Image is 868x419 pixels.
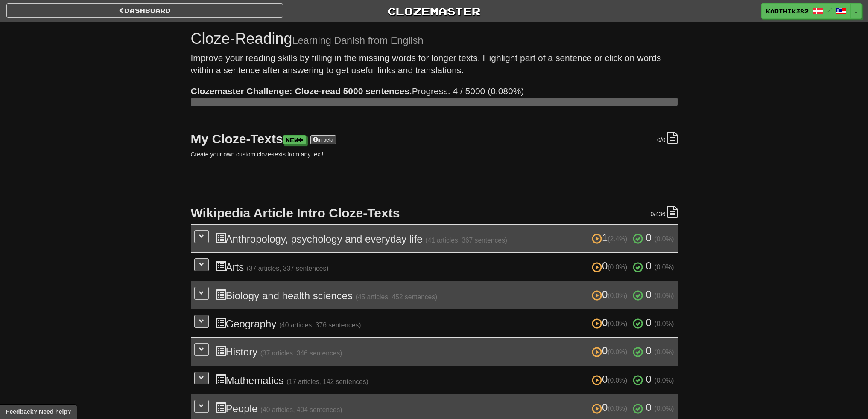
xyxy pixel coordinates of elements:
[608,320,627,327] small: (0.0%)
[655,405,674,412] small: (0.0%)
[191,30,678,47] h1: Cloze-Reading
[646,232,652,243] span: 0
[191,86,524,96] span: Progress: 4 / 5000 (0.080%)
[6,3,283,18] a: Dashboard
[646,345,652,356] span: 0
[310,135,336,144] a: in beta
[216,345,674,358] h3: History
[655,235,674,243] small: (0.0%)
[592,289,630,300] span: 0
[191,86,412,96] strong: Clozemaster Challenge: Cloze-read 5000 sentences.
[260,406,342,413] small: (40 articles, 404 sentences)
[191,52,678,77] p: Improve your reading skills by filling in the missing words for longer texts. Highlight part of a...
[292,35,424,46] small: Learning Danish from English
[646,373,652,385] span: 0
[296,3,573,18] a: Clozemaster
[191,150,678,159] p: Create your own custom cloze-texts from any text!
[260,350,342,357] small: (37 articles, 346 sentences)
[216,260,674,273] h3: Arts
[657,136,660,143] span: 0
[592,373,630,385] span: 0
[216,374,674,386] h3: Mathematics
[216,289,674,301] h3: Biology and health sciences
[608,348,627,355] small: (0.0%)
[6,407,71,416] span: Open feedback widget
[827,7,832,13] span: /
[646,260,652,272] span: 0
[608,377,627,384] small: (0.0%)
[425,237,507,244] small: (41 articles, 367 sentences)
[650,211,654,217] span: 0
[216,402,674,414] h3: People
[592,260,630,272] span: 0
[283,135,306,144] a: New
[286,378,368,385] small: (17 articles, 142 sentences)
[608,263,627,271] small: (0.0%)
[761,3,851,19] a: karthik382 /
[655,263,674,271] small: (0.0%)
[216,317,674,329] h3: Geography
[608,235,627,243] small: (2.4%)
[646,289,652,300] span: 0
[766,7,809,15] span: karthik382
[646,402,652,413] span: 0
[608,405,627,412] small: (0.0%)
[279,321,361,329] small: (40 articles, 376 sentences)
[646,317,652,328] span: 0
[657,132,677,144] div: /0
[592,317,630,328] span: 0
[592,345,630,356] span: 0
[608,292,627,299] small: (0.0%)
[191,206,678,220] h2: Wikipedia Article Intro Cloze-Texts
[655,377,674,384] small: (0.0%)
[592,232,630,243] span: 1
[592,402,630,413] span: 0
[247,265,329,272] small: (37 articles, 337 sentences)
[216,232,674,245] h3: Anthropology, psychology and everyday life
[655,320,674,327] small: (0.0%)
[650,206,677,218] div: /436
[655,348,674,355] small: (0.0%)
[655,292,674,299] small: (0.0%)
[191,132,678,146] h2: My Cloze-Texts
[356,293,438,301] small: (45 articles, 452 sentences)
